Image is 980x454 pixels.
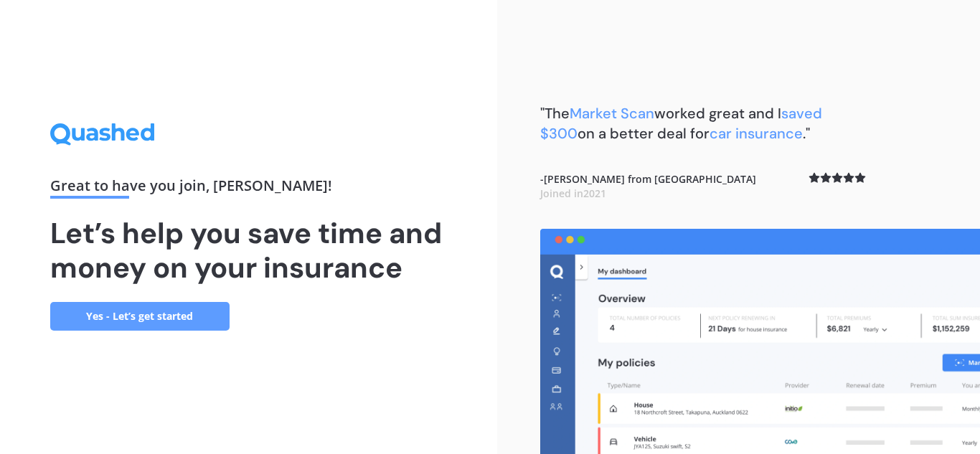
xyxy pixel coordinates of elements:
span: Joined in 2021 [540,186,606,200]
div: Great to have you join , [PERSON_NAME] ! [50,179,448,199]
b: - [PERSON_NAME] from [GEOGRAPHIC_DATA] [540,172,756,200]
b: "The worked great and I on a better deal for ." [540,104,822,143]
h1: Let’s help you save time and money on your insurance [50,216,448,285]
span: car insurance [710,124,803,143]
span: Market Scan [570,104,654,123]
a: Yes - Let’s get started [50,302,230,331]
img: dashboard.webp [540,229,980,454]
span: saved $300 [540,104,822,143]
